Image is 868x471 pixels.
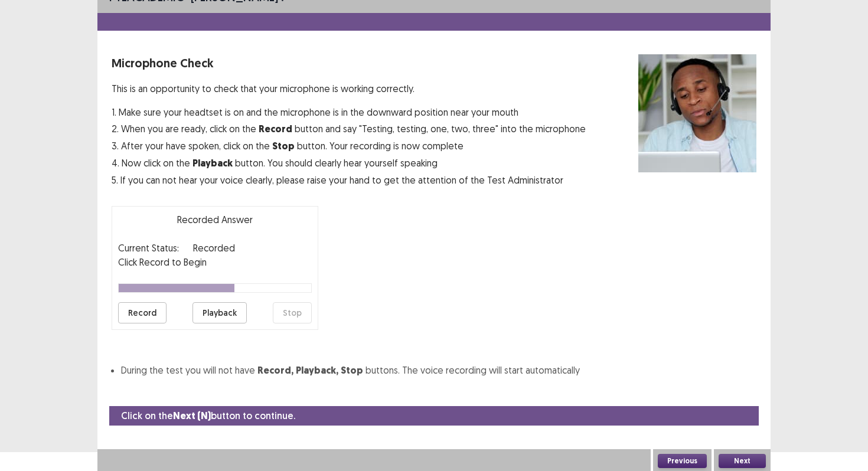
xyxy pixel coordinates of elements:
[112,156,586,171] p: 4. Now click on the button. You should clearly hear yourself speaking
[112,139,586,153] p: 3. After your have spoken, click on the button. Your recording is now complete
[118,241,179,255] p: Current Status:
[112,81,586,96] p: This is an opportunity to check that your microphone is working correctly.
[173,410,211,422] strong: Next (N)
[638,54,756,172] img: microphone check
[257,364,293,377] strong: Record,
[341,364,363,377] strong: Stop
[118,302,167,323] button: Record
[273,302,312,323] button: Stop
[658,454,707,468] button: Previous
[112,105,586,119] p: 1. Make sure your headtset is on and the microphone is in the downward position near your mouth
[192,302,247,323] button: Playback
[272,140,295,152] strong: Stop
[121,408,295,423] p: Click on the button to continue.
[296,364,338,377] strong: Playback,
[193,241,235,255] p: Recorded
[192,157,233,169] strong: Playback
[118,255,312,269] p: Click Record to Begin
[112,173,586,187] p: 5. If you can not hear your voice clearly, please raise your hand to get the attention of the Tes...
[719,454,766,468] button: Next
[118,212,312,227] p: Recorded Answer
[112,122,586,136] p: 2. When you are ready, click on the button and say "Testing, testing, one, two, three" into the m...
[121,363,756,378] li: During the test you will not have buttons. The voice recording will start automatically
[259,123,292,135] strong: Record
[112,54,586,72] p: Microphone Check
